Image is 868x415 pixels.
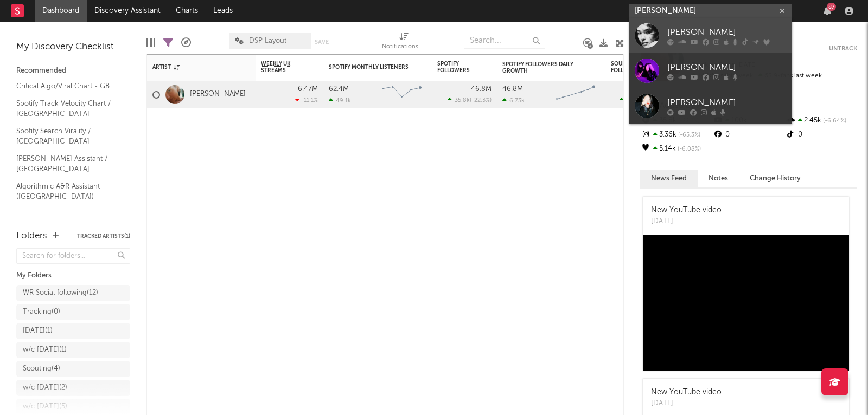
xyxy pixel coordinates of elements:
[329,86,349,93] div: 62.4M
[455,98,470,103] span: 35.8k
[629,18,792,53] a: [PERSON_NAME]
[23,325,53,338] div: [DATE] ( 1 )
[651,387,722,398] div: New YouTube video
[651,398,722,409] div: [DATE]
[16,248,130,264] input: Search for folders...
[620,96,665,103] div: ( )
[16,80,119,92] a: Critical Algo/Viral Chart - GB
[382,41,425,54] div: Notifications (Artist)
[190,90,246,99] a: [PERSON_NAME]
[16,208,119,230] a: Editorial A&R Assistant ([GEOGRAPHIC_DATA])
[329,64,410,70] div: Spotify Monthly Listeners
[698,170,739,187] button: Notes
[551,81,600,108] svg: Chart title
[712,128,784,142] div: 0
[16,323,130,339] a: [DATE](1)
[16,269,130,282] div: My Folders
[667,61,787,74] div: [PERSON_NAME]
[23,306,60,319] div: Tracking ( 0 )
[739,170,812,187] button: Change History
[152,64,234,70] div: Artist
[629,53,792,88] a: [PERSON_NAME]
[16,230,47,243] div: Folders
[16,342,130,358] a: w/c [DATE](1)
[502,97,525,104] div: 6.73k
[295,96,318,103] div: -11.1 %
[146,27,155,59] div: Edit Columns
[471,86,492,93] div: 46.8M
[16,41,130,54] div: My Discovery Checklist
[16,125,119,147] a: Spotify Search Virality / [GEOGRAPHIC_DATA]
[785,128,857,142] div: 0
[676,146,701,152] span: -6.08 %
[382,27,425,59] div: Notifications (Artist)
[676,132,700,138] span: -65.3 %
[77,234,130,239] button: Tracked Artists(1)
[827,3,836,11] div: 87
[16,64,130,77] div: Recommended
[471,98,490,103] span: -22.3 %
[23,287,98,300] div: WR Social following ( 12 )
[16,153,119,175] a: [PERSON_NAME] Assistant / [GEOGRAPHIC_DATA]
[16,304,130,320] a: Tracking(0)
[821,118,846,124] span: -6.64 %
[298,86,318,93] div: 6.47M
[23,362,60,375] div: Scouting ( 4 )
[181,27,191,59] div: A&R Pipeline
[611,61,649,74] div: SoundCloud Followers
[249,37,286,44] span: DSP Layout
[261,61,302,74] span: Weekly UK Streams
[163,27,173,59] div: Filters(1 of 1)
[667,96,787,109] div: [PERSON_NAME]
[629,88,792,124] a: [PERSON_NAME]
[16,361,130,377] a: Scouting(4)
[16,285,130,301] a: WR Social following(12)
[829,43,857,54] button: Untrack
[23,381,67,394] div: w/c [DATE] ( 2 )
[16,399,130,415] a: w/c [DATE](5)
[464,33,545,49] input: Search...
[629,4,792,18] input: Search for artists
[640,142,712,156] div: 5.14k
[329,97,351,104] div: 49.1k
[16,180,119,203] a: Algorithmic A&R Assistant ([GEOGRAPHIC_DATA])
[23,343,67,356] div: w/c [DATE] ( 1 )
[667,26,787,39] div: [PERSON_NAME]
[651,216,722,227] div: [DATE]
[16,98,119,120] a: Spotify Track Velocity Chart / [GEOGRAPHIC_DATA]
[640,128,712,142] div: 3.36k
[315,39,329,45] button: Save
[23,400,67,413] div: w/c [DATE] ( 5 )
[651,205,722,216] div: New YouTube video
[437,61,475,74] div: Spotify Followers
[824,7,831,15] button: 87
[502,61,584,74] div: Spotify Followers Daily Growth
[378,81,426,108] svg: Chart title
[16,380,130,396] a: w/c [DATE](2)
[502,86,523,93] div: 46.8M
[640,170,698,187] button: News Feed
[448,96,492,103] div: ( )
[785,114,857,128] div: 2.45k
